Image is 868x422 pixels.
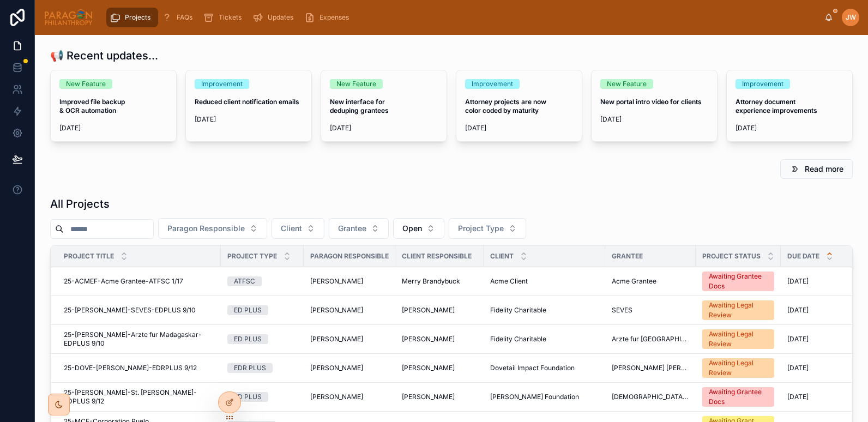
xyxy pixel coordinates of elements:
span: 25-ACMEF-Acme Grantee-ATFSC 1/17 [64,277,183,286]
span: [DATE] [600,115,708,124]
a: [PERSON_NAME] Foundation [490,393,599,401]
span: Acme Grantee [612,277,656,286]
a: 25-[PERSON_NAME]-Arzte fur Madagaskar-EDPLUS 9/10 [64,330,214,348]
a: [DEMOGRAPHIC_DATA][PERSON_NAME] [612,393,689,401]
a: [PERSON_NAME] [310,277,389,286]
div: New Feature [607,79,647,89]
span: Open [402,223,422,234]
a: Fidelity Charitable [490,335,599,343]
span: [DATE] [330,124,438,132]
span: [PERSON_NAME] [310,364,363,372]
a: [PERSON_NAME] [310,306,389,315]
a: Awaiting Legal Review [702,358,774,378]
a: 25-DOVE-[PERSON_NAME]-EDRPLUS 9/12 [64,364,214,372]
a: Awaiting Legal Review [702,329,774,349]
span: [DATE] [195,115,303,124]
span: [DATE] [787,306,809,315]
a: ATFSC [227,276,297,286]
strong: New portal intro video for clients [600,98,702,106]
span: Dovetail Impact Foundation [490,364,575,372]
a: ImprovementAttorney projects are now color coded by maturity[DATE] [456,70,582,142]
span: [PERSON_NAME] [310,335,363,343]
a: New FeatureNew portal intro video for clients[DATE] [591,70,718,142]
span: Grantee [338,223,366,234]
a: 25-[PERSON_NAME]-St. [PERSON_NAME]-EDPLUS 9/12 [64,388,214,406]
div: Awaiting Grantee Docs [709,387,768,407]
span: Tickets [219,13,242,22]
span: Project Title [64,252,114,261]
div: Improvement [201,79,243,89]
span: Merry Brandybuck [402,277,460,286]
a: [PERSON_NAME] [402,364,477,372]
span: [PERSON_NAME] [402,335,455,343]
button: Select Button [158,218,267,239]
div: EDR PLUS [234,363,266,373]
a: Updates [249,8,301,27]
span: Projects [125,13,150,22]
a: Acme Client [490,277,599,286]
span: Client [281,223,302,234]
span: [PERSON_NAME] [310,277,363,286]
a: Fidelity Charitable [490,306,599,315]
a: [DATE] [787,335,856,343]
a: [PERSON_NAME] [310,335,389,343]
div: New Feature [336,79,376,89]
span: FAQs [177,13,192,22]
span: JW [846,13,856,22]
span: [PERSON_NAME] [402,306,455,315]
img: App logo [44,9,93,26]
a: New FeatureImproved file backup & OCR automation[DATE] [50,70,177,142]
span: Fidelity Charitable [490,306,546,315]
a: EDR PLUS [227,363,297,373]
strong: Attorney document experience improvements [736,98,817,114]
div: ATFSC [234,276,255,286]
button: Select Button [272,218,324,239]
span: Updates [268,13,293,22]
span: Due Date [787,252,819,261]
span: [DATE] [465,124,573,132]
a: Dovetail Impact Foundation [490,364,599,372]
h1: 📢 Recent updates... [50,48,158,63]
strong: Improved file backup & OCR automation [59,98,126,114]
span: [PERSON_NAME] [402,393,455,401]
h1: All Projects [50,196,110,212]
span: Project Type [227,252,277,261]
a: ED PLUS [227,305,297,315]
span: [DATE] [787,277,809,286]
a: [PERSON_NAME] [310,393,389,401]
span: [PERSON_NAME] [402,364,455,372]
span: Acme Client [490,277,528,286]
a: [DATE] [787,364,856,372]
a: Awaiting Grantee Docs [702,387,774,407]
span: [PERSON_NAME] [PERSON_NAME] Health Trust LTD/GTE [612,364,689,372]
button: Select Button [449,218,526,239]
span: 25-[PERSON_NAME]-SEVES-EDPLUS 9/10 [64,306,196,315]
a: [DATE] [787,277,856,286]
a: 25-[PERSON_NAME]-SEVES-EDPLUS 9/10 [64,306,214,315]
button: Select Button [329,218,389,239]
a: [PERSON_NAME] [310,364,389,372]
strong: Attorney projects are now color coded by maturity [465,98,548,114]
a: Awaiting Grantee Docs [702,272,774,291]
div: ED PLUS [234,334,262,344]
a: Projects [106,8,158,27]
span: Project Type [458,223,504,234]
span: [DATE] [787,335,809,343]
a: [DATE] [787,306,856,315]
strong: New interface for deduping grantees [330,98,389,114]
span: [PERSON_NAME] [310,306,363,315]
span: [DATE] [787,364,809,372]
span: Expenses [320,13,349,22]
a: New FeatureNew interface for deduping grantees[DATE] [321,70,447,142]
span: [DATE] [736,124,843,132]
span: Fidelity Charitable [490,335,546,343]
a: Awaiting Legal Review [702,300,774,320]
span: Project Status [702,252,761,261]
div: Awaiting Grantee Docs [709,272,768,291]
a: ED PLUS [227,392,297,402]
a: ImprovementReduced client notification emails[DATE] [185,70,312,142]
div: New Feature [66,79,106,89]
span: [DATE] [787,393,809,401]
